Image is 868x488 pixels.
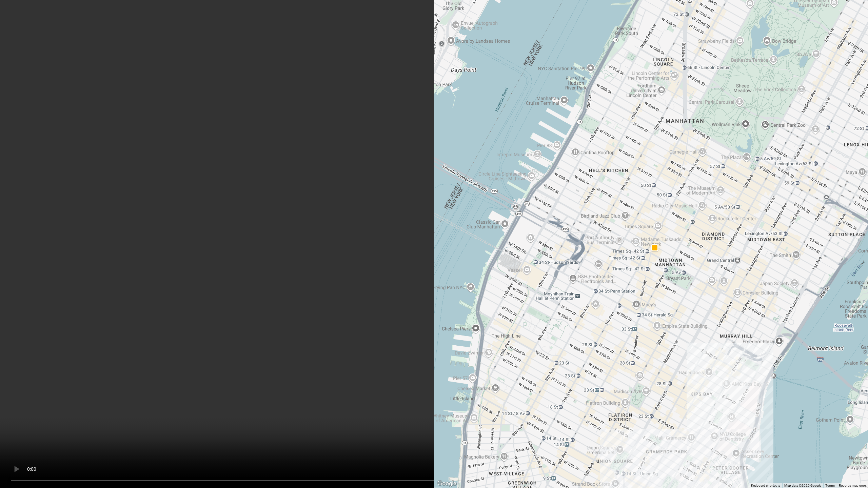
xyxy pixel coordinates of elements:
span: Map data ©2025 Google [784,484,821,487]
a: Terms (opens in new tab) [825,484,835,487]
a: Open this area in Google Maps (opens a new window) [436,479,458,488]
button: Keyboard shortcuts [751,483,780,488]
a: Report a map error [839,484,866,487]
img: Google [436,479,458,488]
